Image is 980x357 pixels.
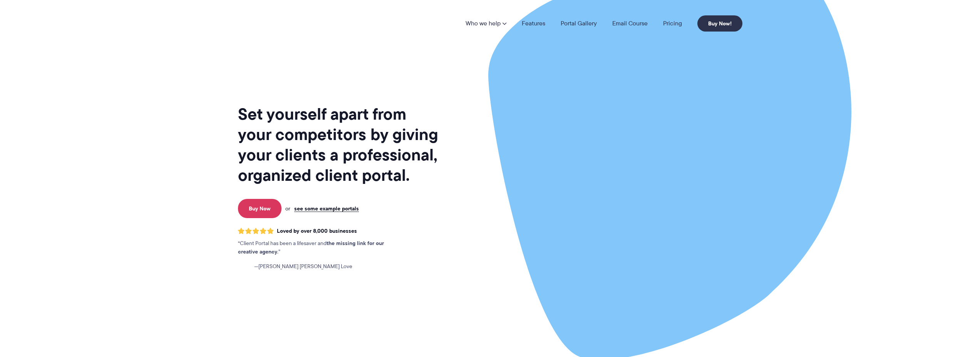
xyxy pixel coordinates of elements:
p: Client Portal has been a lifesaver and . [238,239,400,256]
a: Buy Now! [697,15,742,32]
a: Who we help [466,20,506,27]
a: Features [522,20,545,27]
strong: the missing link for our creative agency [238,239,384,256]
span: [PERSON_NAME] [PERSON_NAME] Love [254,262,352,271]
a: Portal Gallery [561,20,597,27]
span: Loved by over 8,000 businesses [277,228,357,234]
h1: Set yourself apart from your competitors by giving your clients a professional, organized client ... [238,104,440,185]
a: Buy Now [238,199,281,218]
span: or [285,205,290,212]
a: Pricing [663,20,682,27]
a: Email Course [612,20,648,27]
a: see some example portals [294,205,359,212]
